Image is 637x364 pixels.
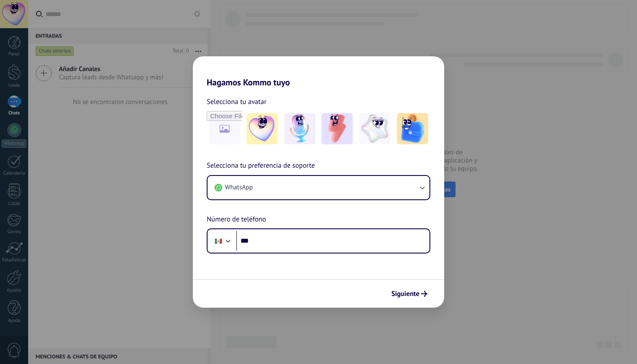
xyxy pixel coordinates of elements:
[207,96,266,107] span: Selecciona tu avatar
[193,56,444,88] h2: Hagamos Kommo tuyo
[322,113,353,144] img: -3.jpeg
[387,286,431,301] button: Siguiente
[391,291,419,297] span: Siguiente
[397,113,428,144] img: -5.jpeg
[225,183,253,192] span: WhatsApp
[207,214,266,225] span: Número de teléfono
[359,113,390,144] img: -4.jpeg
[208,176,429,199] button: WhatsApp
[207,160,315,172] span: Selecciona tu preferencia de soporte
[210,232,227,250] div: Mexico: + 52
[284,113,315,144] img: -2.jpeg
[247,113,278,144] img: -1.jpeg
